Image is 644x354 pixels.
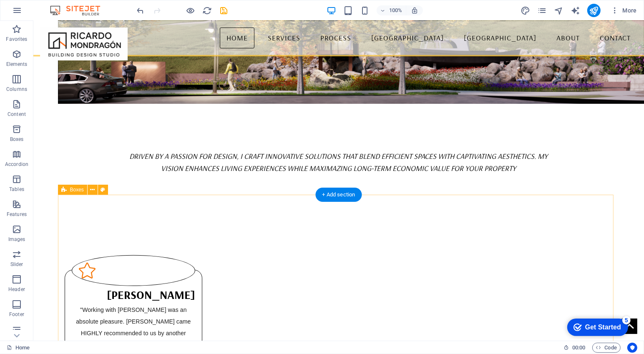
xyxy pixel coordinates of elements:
span: 00 00 [572,343,585,353]
p: Boxes [10,136,24,143]
button: save [219,5,229,15]
p: Slider [10,261,23,268]
i: Publish [589,6,599,15]
button: 100% [377,5,406,15]
h6: 100% [389,5,402,15]
a: Click to cancel selection. Double-click to open Pages [7,343,30,353]
button: undo [136,5,146,15]
button: Click here to leave preview mode and continue editing [186,5,196,15]
button: pages [537,5,547,15]
button: text_generator [571,5,581,15]
i: Save (Ctrl+S) [219,6,229,15]
button: reload [202,5,212,15]
i: Undo: Color ($color-primary -> #f67708) (Ctrl+Z) [136,6,146,15]
i: AI Writer [571,6,580,15]
div: + Add section [316,188,362,202]
button: Usercentrics [627,343,637,353]
button: More [607,4,640,17]
button: design [521,5,531,15]
p: Content [8,111,26,118]
span: More [611,6,637,15]
div: 5 [62,2,70,10]
span: Boxes [70,187,84,192]
i: Navigator [554,6,563,15]
span: Code [596,343,617,353]
p: Elements [6,61,28,68]
button: navigator [554,5,564,15]
span: : [578,344,579,351]
p: Accordion [5,161,28,168]
p: Columns [6,86,27,93]
h6: Session time [563,343,586,353]
p: Tables [9,186,24,193]
p: Footer [9,311,24,318]
img: Editor Logo [48,5,111,15]
p: Features [7,211,27,218]
p: Favorites [6,36,27,43]
button: Code [592,343,621,353]
p: Header [8,286,25,293]
p: Images [8,236,25,243]
i: Pages (Ctrl+Alt+S) [537,6,547,15]
button: publish [587,4,601,17]
div: Get Started [25,9,60,17]
i: Reload page [203,6,212,15]
div: Get Started 5 items remaining, 0% complete [7,4,68,22]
